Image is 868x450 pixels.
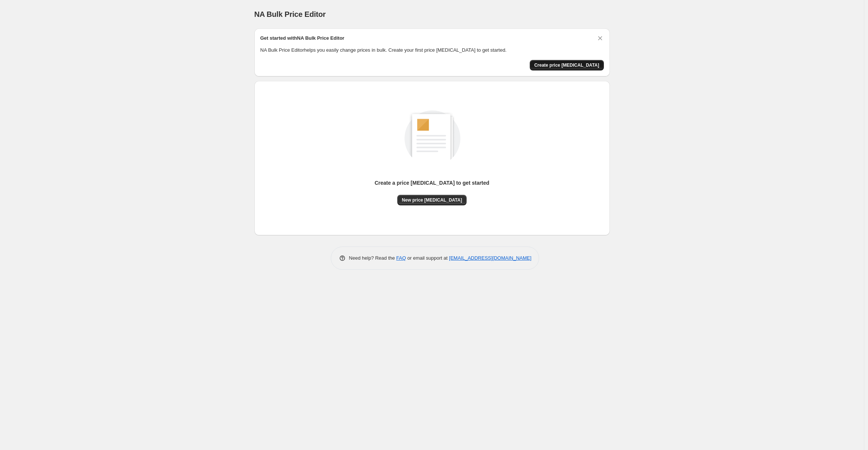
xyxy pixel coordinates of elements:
[260,34,345,42] h2: Get started with NA Bulk Price Editor
[534,62,599,68] span: Create price [MEDICAL_DATA]
[254,10,326,18] span: NA Bulk Price Editor
[530,60,604,70] button: Create price change job
[375,179,489,187] p: Create a price [MEDICAL_DATA] to get started
[449,255,531,261] a: [EMAIL_ADDRESS][DOMAIN_NAME]
[402,197,462,203] span: New price [MEDICAL_DATA]
[396,255,406,261] a: FAQ
[397,195,467,205] button: New price [MEDICAL_DATA]
[349,255,397,261] span: Need help? Read the
[596,34,604,42] button: Dismiss card
[406,255,449,261] span: or email support at
[260,46,604,54] p: NA Bulk Price Editor helps you easily change prices in bulk. Create your first price [MEDICAL_DAT...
